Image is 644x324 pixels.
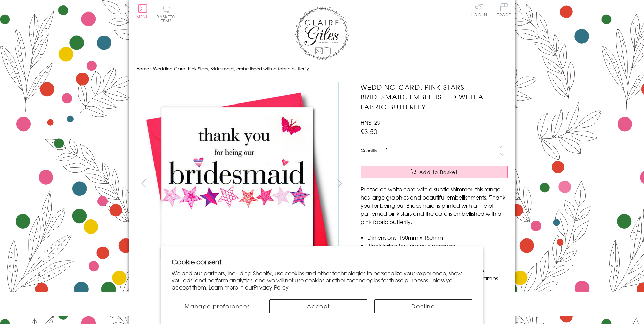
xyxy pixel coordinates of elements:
li: Dimensions: 150mm x 150mm [367,233,508,241]
span: Manage preferences [185,302,250,310]
li: Blank inside for your own message [367,241,508,250]
span: HNS129 [361,118,380,126]
img: Wedding Card, Pink Stars, Bridesmaid, embellished with a fabric butterfly [136,82,339,285]
button: Add to Basket [361,166,508,178]
label: Quantity [361,147,377,154]
h1: Wedding Card, Pink Stars, Bridesmaid, embellished with a fabric butterfly [361,82,508,111]
img: Wedding Card, Pink Stars, Bridesmaid, embellished with a fabric butterfly [347,82,550,285]
button: Menu [136,4,149,19]
button: prev [136,176,151,191]
button: next [332,176,347,191]
nav: breadcrumbs [136,62,508,76]
p: We and our partners, including Shopify, use cookies and other technologies to personalize your ex... [172,270,472,291]
button: Manage preferences [172,299,263,313]
a: Home [136,65,149,72]
span: 0 items [160,14,175,24]
img: Claire Giles Greetings Cards [295,7,349,60]
h2: Cookie consent [172,257,472,267]
a: Log In [471,3,487,17]
span: Add to Basket [419,169,458,176]
p: Printed on white card with a subtle shimmer, this range has large graphics and beautiful embellis... [361,185,508,226]
button: Accept [269,299,367,313]
span: Menu [136,14,149,20]
span: Wedding Card, Pink Stars, Bridesmaid, embellished with a fabric butterfly [153,65,309,72]
a: Privacy Policy [254,283,289,291]
span: › [150,65,152,72]
span: £3.50 [361,126,377,136]
button: Basket0 items [157,5,175,23]
a: Trade [497,3,511,18]
span: Trade [497,3,511,17]
button: Decline [374,299,472,313]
